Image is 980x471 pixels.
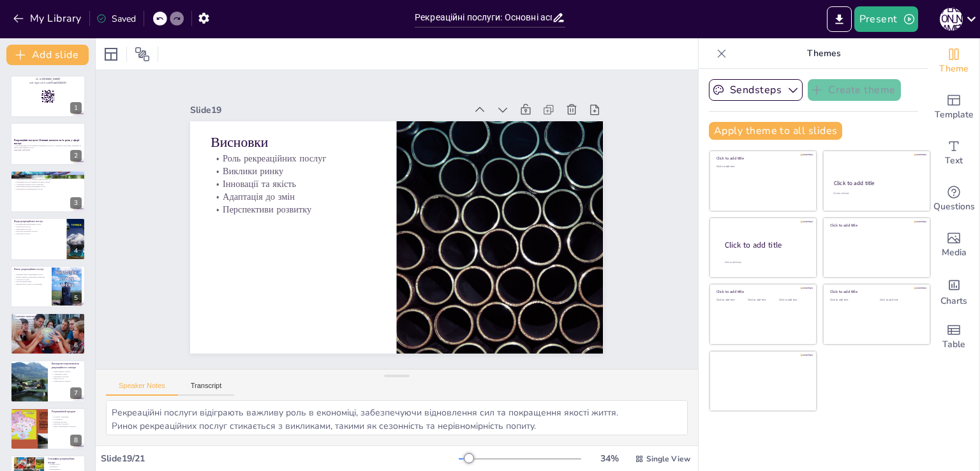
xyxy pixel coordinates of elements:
p: Адаптація до змін [52,373,82,376]
div: Layout [101,44,121,64]
div: Click to add text [716,165,808,168]
p: Рекреаційний продукт [52,410,82,414]
div: Click to add title [725,239,806,250]
p: Збільшення вільного часу [14,320,82,323]
p: Лікувальні послуги [14,233,63,235]
div: Click to add title [830,223,921,228]
div: Click to add title [830,289,921,294]
span: Position [135,47,150,62]
button: [PERSON_NAME] [940,6,963,32]
div: Click to add text [716,299,745,302]
span: Questions [933,200,975,214]
div: 1 [10,75,85,117]
div: Click to add text [833,192,918,195]
p: Зростання доходів населення [14,318,82,321]
div: 2 [10,123,85,165]
p: Конкурентоспроможність рекреаційного сектора [52,363,82,370]
div: Slide 19 / 21 [101,452,459,465]
button: Speaker Notes [106,382,178,396]
div: 4 [70,245,82,257]
div: Add charts and graphs [928,268,979,314]
button: Present [854,6,918,32]
strong: Рекреаційні послуги: Основні аспекти та їх роль у сфері послуг [14,138,79,145]
div: Saved [96,13,136,25]
input: Insert title [415,8,552,27]
div: Click to add text [748,299,776,302]
div: Click to add text [880,299,920,302]
p: Соціально-економічні зміни [14,315,82,318]
div: Click to add body [725,260,805,264]
span: Text [945,154,963,168]
p: Потреби споживачів [52,415,82,418]
button: Transcript [178,382,235,396]
div: 2 [70,150,82,161]
span: Template [935,108,974,122]
div: Click to add text [779,299,808,302]
div: 7 [10,360,85,402]
p: Динаміка ринку рекреаційних послуг [14,273,48,276]
p: Екскурсійні послуги [14,228,63,230]
div: Click to add title [716,289,808,294]
p: Інвестиції в інфраструктуру [14,325,82,328]
p: Взаємозв'язок попиту та пропозиції [14,283,48,285]
button: My Library [10,8,87,29]
p: Themes [732,38,916,69]
p: Туристські послуги [14,226,63,228]
div: 6 [70,340,82,351]
p: Прогнозування ринку [14,280,48,283]
span: Media [942,246,967,260]
p: Рекреаційні послуги сприяють відновленню сил [14,178,82,181]
div: Change the overall theme [928,38,979,84]
div: Click to add title [716,156,808,161]
p: Природні ресурси [52,421,82,423]
button: Add slide [6,45,89,65]
p: Перспективи розвитку [211,203,376,216]
p: Культурно-дозвіллєві послуги [14,230,63,233]
div: 7 [70,387,82,399]
p: Виклики ринку [211,165,376,177]
button: Export to PowerPoint [827,6,852,32]
p: Вплив соціально-економічних факторів [14,276,48,278]
p: Нерозривність [48,468,82,470]
strong: [DOMAIN_NAME] [42,78,61,81]
div: [PERSON_NAME] [940,8,963,31]
p: Взаємодія елементів [52,422,82,425]
div: Click to add text [830,299,870,302]
p: Якість послуг [52,378,82,380]
div: 4 [10,218,85,260]
div: Add text boxes [928,130,979,176]
div: 6 [10,313,85,355]
div: Get real-time input from your audience [928,176,979,222]
div: 8 [70,435,82,446]
p: Невідчутність [48,463,82,466]
p: Рекреаційні послуги підвищують якість життя [14,181,82,183]
p: Висновки [211,133,376,152]
p: Різноманітність рекреаційних послуг [14,188,82,190]
p: Види рекреаційних послуг [14,220,63,223]
span: Theme [939,62,969,76]
div: 8 [10,408,85,450]
p: Класифікація рекреаційних послуг [14,223,63,226]
p: Рекреаційна послуга як складова сфери послуг [14,172,82,176]
p: Економічний вплив рекреаційних послуг [14,185,82,188]
div: 5 [10,265,85,308]
p: Ринок рекреаційних послуг [14,267,48,271]
div: Slide 19 [190,104,465,116]
p: Специфіка рекреаційних послуг [48,457,82,464]
p: Прибутковість сектора [52,371,82,373]
div: 5 [70,292,82,304]
p: Якість рекреаційного продукту [52,425,82,428]
div: 3 [10,170,85,213]
button: Apply theme to all slides [709,122,842,140]
button: Sendsteps [709,79,803,101]
p: Сезонність попиту [14,278,48,281]
p: Маркетингові стратегії [52,380,82,383]
p: Мінливість [48,465,82,468]
p: Інновації в послугах [52,375,82,378]
div: 3 [70,197,82,209]
div: Add ready made slides [928,84,979,130]
p: Go to [14,77,82,81]
span: Charts [940,294,967,308]
span: Table [942,338,965,352]
span: Single View [646,454,690,464]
